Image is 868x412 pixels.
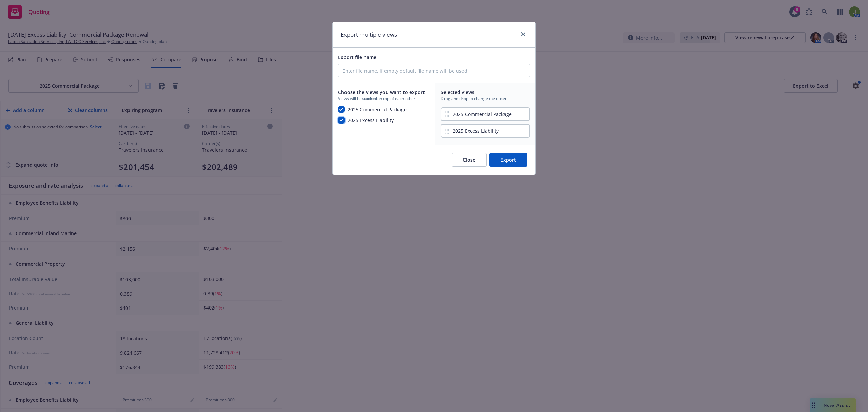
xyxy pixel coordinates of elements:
button: Close [452,153,487,167]
div: 2025 Commercial Package [441,106,530,123]
input: Enter file name, if empty default file name will be used [338,64,530,77]
span: Export file name [338,54,376,60]
span: 2025 Excess Liability [348,117,394,125]
span: Views will be on top of each other. [338,96,427,101]
a: close [519,30,527,38]
span: Choose the views you want to export [338,89,427,96]
span: Drag and drop to change the order [441,96,530,101]
span: 2025 Excess Liability [453,127,499,134]
button: Export [489,153,527,167]
button: 2025 Excess Liability [338,117,394,125]
strong: stacked [362,96,377,101]
span: Selected views [441,89,530,96]
span: 2025 Commercial Package [348,106,407,114]
h1: Export multiple views [341,30,397,39]
button: 2025 Commercial Package [338,106,407,114]
div: 2025 Excess Liability [441,123,530,139]
span: 2025 Commercial Package [453,111,512,118]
